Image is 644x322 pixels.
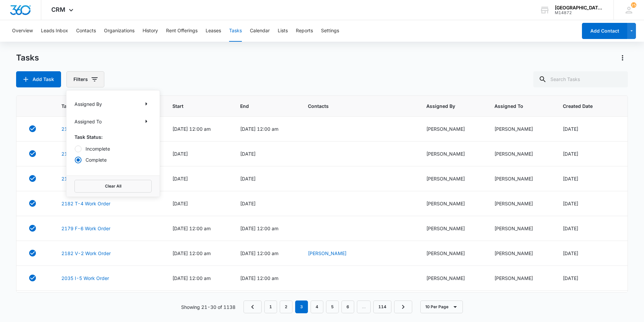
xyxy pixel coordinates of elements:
span: Start [172,103,214,110]
span: Created Date [563,103,607,110]
span: Contacts [308,103,400,110]
div: account id [555,10,604,15]
a: Next Page [394,300,412,313]
a: 2179 F-1 Work Order [61,125,110,132]
span: [DATE] [172,176,188,182]
span: [DATE] [563,151,578,157]
div: account name [555,5,604,10]
input: Search Tasks [533,71,628,87]
span: [DATE] 12:00 am [172,126,211,132]
span: [DATE] 12:00 am [172,226,211,231]
span: [DATE] [563,201,578,206]
button: History [143,20,158,42]
button: Filters [66,71,104,87]
div: [PERSON_NAME] [494,175,547,182]
nav: Pagination [244,300,412,313]
a: 2182 V-2 Work Order [61,250,111,257]
button: Rent Offerings [166,20,198,42]
span: [DATE] 12:00 am [240,275,278,281]
span: End [240,103,282,110]
span: [DATE] [563,250,578,256]
span: 25 [631,2,636,8]
a: [PERSON_NAME] [308,250,346,256]
span: Task [61,103,147,110]
span: [DATE] 12:00 am [172,250,211,256]
em: 3 [295,300,308,313]
a: Page 2 [280,300,292,313]
p: Assigned To [74,118,102,125]
div: [PERSON_NAME] [494,200,547,207]
span: [DATE] [563,226,578,231]
span: [DATE] [563,176,578,182]
button: 10 Per Page [420,300,463,313]
span: [DATE] 12:00 am [240,126,278,132]
span: [DATE] 12:00 am [172,275,211,281]
a: Page 114 [373,300,391,313]
div: [PERSON_NAME] [426,200,479,207]
div: [PERSON_NAME] [494,275,547,282]
button: Clear All [74,180,152,193]
span: [DATE] [172,201,188,206]
button: Add Contact [582,23,627,39]
p: Assigned By [74,100,102,108]
span: [DATE] [240,151,256,157]
span: [DATE] 12:00 am [240,250,278,256]
span: [DATE] [563,275,578,281]
div: [PERSON_NAME] [426,250,479,257]
div: [PERSON_NAME] [494,125,547,132]
button: Add Task [16,71,61,87]
label: Complete [74,156,152,163]
div: [PERSON_NAME] [494,225,547,232]
span: Assigned To [494,103,537,110]
a: Page 1 [264,300,277,313]
button: Leads Inbox [41,20,68,42]
span: [DATE] [240,176,256,182]
button: Lists [278,20,288,42]
button: Organizations [104,20,135,42]
div: [PERSON_NAME] [426,150,479,157]
button: Actions [617,52,628,63]
button: Calendar [250,20,270,42]
h1: Tasks [16,53,39,63]
a: 2035 I-5 Work Order [61,275,109,282]
a: Page 6 [341,300,354,313]
a: 2182 V-4 Work Order [61,175,111,182]
div: [PERSON_NAME] [426,175,479,182]
span: Assigned By [426,103,469,110]
span: [DATE] 12:00 am [240,226,278,231]
span: [DATE] [240,201,256,206]
button: Overview [12,20,33,42]
div: [PERSON_NAME] [494,150,547,157]
a: 2179 F-6 Work Order [61,225,110,232]
div: [PERSON_NAME] [426,225,479,232]
div: notifications count [631,2,636,8]
button: Contacts [76,20,96,42]
button: Show Assigned By filters [141,98,152,109]
a: Page 4 [311,300,323,313]
button: Settings [321,20,339,42]
button: Leases [206,20,221,42]
span: CRM [51,6,65,13]
a: 2182 V-6 Work Order [61,150,111,157]
a: Page 5 [326,300,339,313]
label: Incomplete [74,145,152,152]
p: Showing 21-30 of 1138 [181,304,235,311]
div: [PERSON_NAME] [494,250,547,257]
div: [PERSON_NAME] [426,275,479,282]
span: [DATE] [172,151,188,157]
div: [PERSON_NAME] [426,125,479,132]
a: 2182 T-4 Work Order [61,200,110,207]
a: Previous Page [244,300,262,313]
button: Reports [296,20,313,42]
button: Tasks [229,20,242,42]
button: Show Assigned To filters [141,116,152,127]
span: [DATE] [563,126,578,132]
p: Task Status: [74,133,152,140]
